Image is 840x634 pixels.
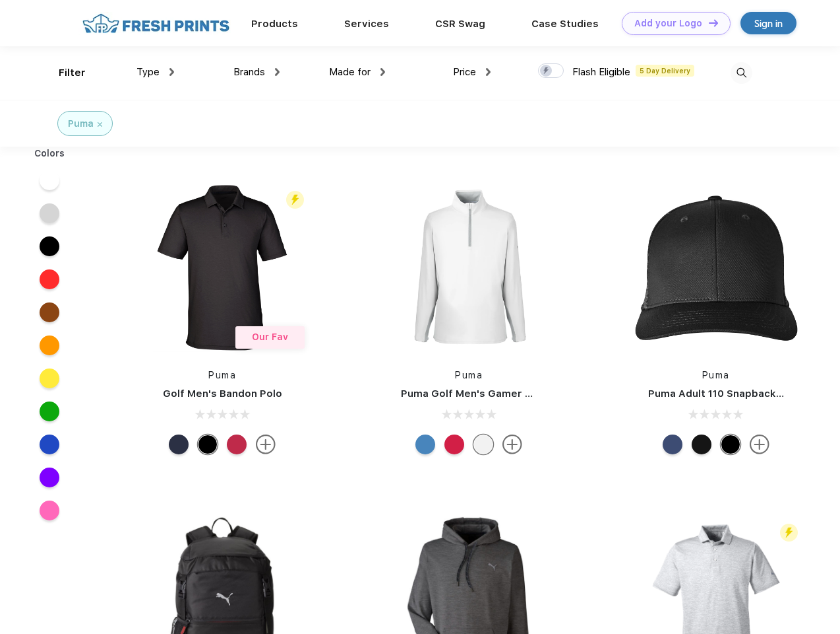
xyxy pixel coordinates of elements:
[444,435,464,454] div: Ski Patrol
[663,435,682,454] div: Peacoat Qut Shd
[628,180,804,355] img: func=resize&h=266
[198,435,218,454] div: Puma Black
[344,18,389,30] a: Services
[709,19,718,26] img: DT
[251,18,298,30] a: Products
[572,66,630,78] span: Flash Eligible
[252,332,288,342] span: Our Fav
[98,122,102,127] img: filter_cancel.svg
[731,62,752,84] img: desktop_search.svg
[754,16,783,31] div: Sign in
[692,435,711,454] div: Pma Blk with Pma Blk
[702,370,730,380] a: Puma
[136,66,160,78] span: Type
[135,180,310,355] img: func=resize&h=266
[275,68,280,76] img: dropdown.png
[329,66,371,78] span: Made for
[636,65,694,77] span: 5 Day Delivery
[24,147,75,160] div: Colors
[455,370,483,380] a: Puma
[380,68,385,76] img: dropdown.png
[401,388,609,400] a: Puma Golf Men's Gamer Golf Quarter-Zip
[227,435,247,454] div: Ski Patrol
[256,435,276,454] img: more.svg
[233,66,265,78] span: Brands
[453,66,476,78] span: Price
[415,435,435,454] div: Bright Cobalt
[780,524,798,542] img: flash_active_toggle.svg
[169,68,174,76] img: dropdown.png
[634,18,702,29] div: Add your Logo
[208,370,236,380] a: Puma
[750,435,769,454] img: more.svg
[740,12,796,34] a: Sign in
[486,68,491,76] img: dropdown.png
[286,191,304,209] img: flash_active_toggle.svg
[169,435,189,454] div: Navy Blazer
[473,435,493,454] div: Bright White
[68,117,94,131] div: Puma
[502,435,522,454] img: more.svg
[78,12,233,35] img: fo%20logo%202.webp
[163,388,282,400] a: Golf Men's Bandon Polo
[721,435,740,454] div: Pma Blk Pma Blk
[59,65,86,81] div: Filter
[381,180,556,355] img: func=resize&h=266
[435,18,485,30] a: CSR Swag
